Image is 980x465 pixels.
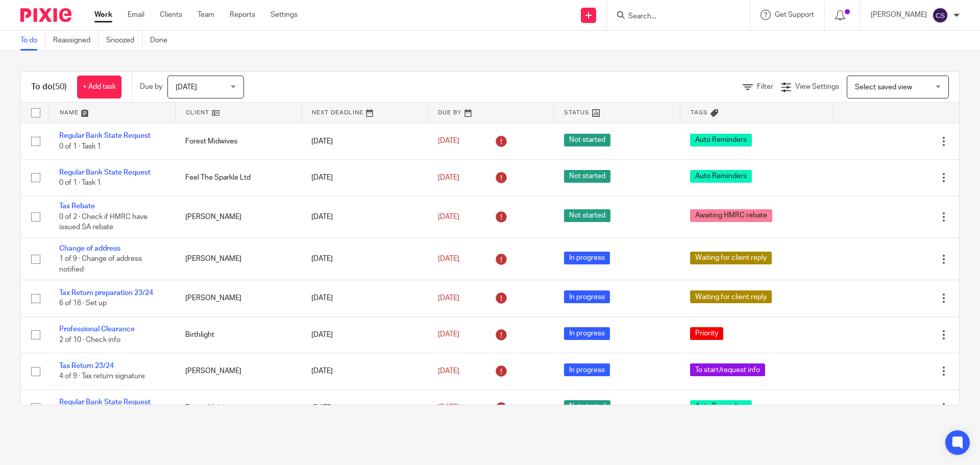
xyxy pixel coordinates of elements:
td: [DATE] [301,280,427,316]
a: Clients [160,10,182,20]
a: To do [20,31,45,51]
a: + Add task [77,76,121,99]
span: [DATE] [176,84,197,91]
a: Professional Clearance [59,326,135,333]
a: Snoozed [106,31,142,51]
span: Not started [564,170,610,183]
span: Waiting for client reply [690,252,772,264]
span: [DATE] [438,368,459,375]
h1: To do [31,82,67,92]
a: Email [128,10,144,20]
span: To start/request info [690,363,765,376]
td: [PERSON_NAME] [175,196,301,238]
span: 0 of 1 · Task 1 [59,143,101,150]
td: [PERSON_NAME] [175,238,301,280]
span: In progress [564,290,610,303]
a: Reassigned [53,31,99,51]
td: Feel The Sparkle Ltd [175,159,301,195]
span: In progress [564,327,610,340]
td: Birthlight [175,316,301,353]
span: 0 of 2 · Check if HMRC have issued SA rebate [59,213,148,231]
span: [DATE] [438,404,459,411]
a: Reports [230,10,255,20]
span: Awaiting HMRC rebate [690,209,772,222]
td: [DATE] [301,316,427,353]
span: [DATE] [438,213,459,221]
a: Tax Return 23/24 [59,362,114,370]
a: Tax Return preparation 23/24 [59,289,153,297]
span: Tags [691,110,708,115]
span: 4 of 9 · Tax return signature [59,373,145,380]
span: Not started [564,134,610,146]
span: Waiting for client reply [690,290,772,303]
span: Not started [564,400,610,413]
img: svg%3E [932,7,948,23]
td: [PERSON_NAME] [175,353,301,389]
td: [DATE] [301,159,427,195]
a: Work [94,10,112,20]
td: [DATE] [301,196,427,238]
span: Select saved view [855,84,912,91]
input: Search [627,12,719,21]
span: View Settings [795,83,839,90]
a: Done [150,31,175,51]
a: Tax Rebate [59,203,95,210]
img: Pixie [20,8,71,22]
td: Forest Midwives [175,123,301,159]
span: Auto Reminders [690,170,752,183]
span: [DATE] [438,138,459,145]
span: Priority [690,327,723,340]
td: Forest Midwives [175,389,301,426]
span: Get Support [775,11,814,18]
td: [DATE] [301,389,427,426]
a: Regular Bank State Request [59,169,151,176]
span: Filter [757,83,773,90]
span: 2 of 10 · Check info [59,336,120,344]
span: Auto Reminders [690,134,752,146]
span: (50) [53,83,67,91]
span: Auto Reminders [690,400,752,413]
p: Due by [140,82,162,92]
td: [DATE] [301,353,427,389]
td: [DATE] [301,238,427,280]
a: Regular Bank State Request [59,399,151,406]
td: [PERSON_NAME] [175,280,301,316]
a: Team [198,10,214,20]
span: In progress [564,252,610,264]
p: [PERSON_NAME] [871,10,927,20]
span: [DATE] [438,331,459,338]
a: Regular Bank State Request [59,132,151,139]
span: 0 of 1 · Task 1 [59,179,101,186]
span: 1 of 9 · Change of address notified [59,255,142,273]
a: Settings [271,10,298,20]
span: 6 of 16 · Set up [59,300,107,307]
span: [DATE] [438,295,459,302]
td: [DATE] [301,123,427,159]
a: Change of address [59,245,120,252]
span: [DATE] [438,255,459,262]
span: Not started [564,209,610,222]
span: [DATE] [438,174,459,181]
span: In progress [564,363,610,376]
